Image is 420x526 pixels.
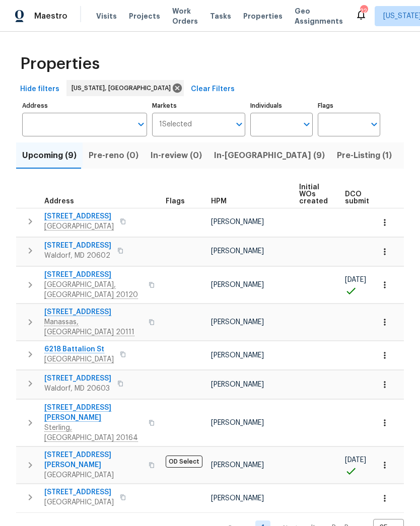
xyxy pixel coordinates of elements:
span: [PERSON_NAME] [211,381,264,388]
span: Tasks [210,13,231,20]
span: In-review (0) [151,148,202,163]
span: [PERSON_NAME] [211,495,264,502]
span: Pre-reno (0) [89,148,138,163]
span: OD Select [166,456,202,468]
span: [GEOGRAPHIC_DATA] [44,470,143,480]
span: Work Orders [172,6,198,26]
span: [PERSON_NAME] [211,248,264,255]
span: Pre-Listing (1) [337,148,392,163]
span: [PERSON_NAME] [211,218,264,226]
span: [PERSON_NAME] [211,281,264,288]
span: Properties [243,11,283,21]
span: Initial WOs created [299,184,328,205]
span: Upcoming (9) [22,148,77,163]
span: Geo Assignments [295,6,343,26]
label: Address [22,103,147,109]
span: Projects [129,11,160,21]
span: Properties [20,59,100,69]
button: Clear Filters [187,80,239,99]
button: Open [232,117,246,131]
div: [US_STATE], [GEOGRAPHIC_DATA] [66,80,184,96]
label: Markets [152,103,246,109]
span: Flags [166,198,185,205]
span: Hide filters [20,83,59,96]
span: Clear Filters [191,83,235,96]
span: Visits [96,11,117,21]
label: Individuals [250,103,313,109]
span: In-[GEOGRAPHIC_DATA] (9) [214,148,325,163]
span: [US_STATE], [GEOGRAPHIC_DATA] [72,83,175,93]
span: [DATE] [345,457,366,464]
span: [PERSON_NAME] [211,319,264,326]
button: Open [134,117,148,131]
button: Open [300,117,314,131]
span: [PERSON_NAME] [211,419,264,426]
label: Flags [318,103,380,109]
span: [DATE] [345,276,366,283]
span: [STREET_ADDRESS][PERSON_NAME] [44,450,143,470]
span: [GEOGRAPHIC_DATA] [44,497,114,507]
span: [STREET_ADDRESS] [44,373,111,384]
span: Waldorf, MD 20602 [44,251,111,261]
span: Maestro [34,11,67,21]
span: [STREET_ADDRESS] [44,241,111,251]
span: [PERSON_NAME] [211,352,264,359]
div: 22 [360,6,367,16]
span: [STREET_ADDRESS] [44,487,114,497]
span: Address [44,198,74,205]
button: Open [367,117,381,131]
span: HPM [211,198,227,205]
span: 1 Selected [159,120,192,129]
span: [PERSON_NAME] [211,462,264,469]
span: Waldorf, MD 20603 [44,384,111,394]
span: DCO submitted [345,191,381,205]
button: Hide filters [16,80,63,99]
